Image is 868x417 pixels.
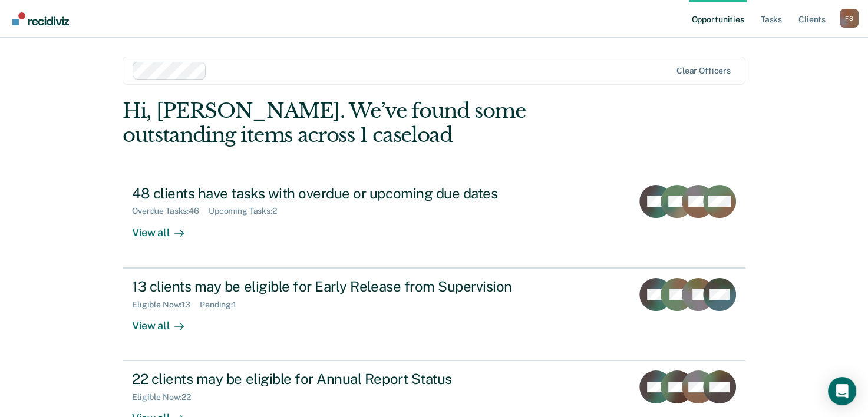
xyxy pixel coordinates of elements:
div: 48 clients have tasks with overdue or upcoming due dates [132,185,546,202]
div: Upcoming Tasks : 2 [209,206,286,216]
div: Hi, [PERSON_NAME]. We’ve found some outstanding items across 1 caseload [123,99,621,147]
div: Open Intercom Messenger [828,377,856,405]
div: 22 clients may be eligible for Annual Report Status [132,370,546,388]
div: View all [132,216,198,239]
img: Recidiviz [12,12,69,25]
div: 13 clients may be eligible for Early Release from Supervision [132,278,546,295]
div: F S [840,9,859,28]
div: Overdue Tasks : 46 [132,206,209,216]
a: 48 clients have tasks with overdue or upcoming due datesOverdue Tasks:46Upcoming Tasks:2View all [123,176,745,268]
div: Eligible Now : 22 [132,392,200,402]
div: Clear officers [676,66,731,76]
a: 13 clients may be eligible for Early Release from SupervisionEligible Now:13Pending:1View all [123,268,745,361]
div: View all [132,309,198,332]
button: Profile dropdown button [840,9,859,28]
div: Pending : 1 [200,300,246,310]
div: Eligible Now : 13 [132,300,200,310]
